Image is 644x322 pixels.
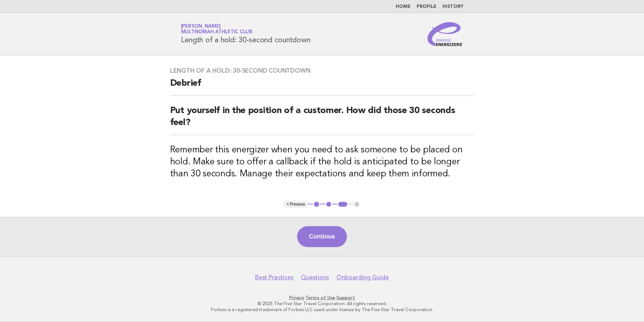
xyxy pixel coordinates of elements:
[170,67,474,75] h3: Length of a hold: 30-second countdown
[336,274,389,281] a: Onboarding Guide
[325,201,333,208] button: 2
[305,295,335,300] a: Terms of Use
[417,4,436,9] a: Profile
[301,274,329,281] a: Questions
[337,201,348,208] button: 3
[181,24,311,44] h1: Length of a hold: 30-second countdown
[170,78,474,96] h2: Debrief
[93,295,551,301] p: · ·
[336,295,355,300] a: Support
[427,22,463,46] img: Service Energizers
[181,24,253,34] a: [PERSON_NAME]Multnomah Athletic Club
[93,301,551,307] p: © 2025 The Five Star Travel Corporation. All rights reserved.
[170,105,474,135] h2: Put yourself in the position of a customer. How did those 30 seconds feel?
[289,295,304,300] a: Privacy
[255,274,293,281] a: Best Practices
[297,226,347,247] button: Continue
[284,201,308,208] button: < Previous
[396,4,411,9] a: Home
[93,307,551,313] p: Forbes is a registered trademark of Forbes LLC used under license by The Five Star Travel Corpora...
[442,4,463,9] a: History
[313,201,320,208] button: 1
[170,144,474,180] h3: Remember this energizer when you need to ask someone to be placed on hold. Make sure to offer a c...
[181,30,253,35] span: Multnomah Athletic Club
